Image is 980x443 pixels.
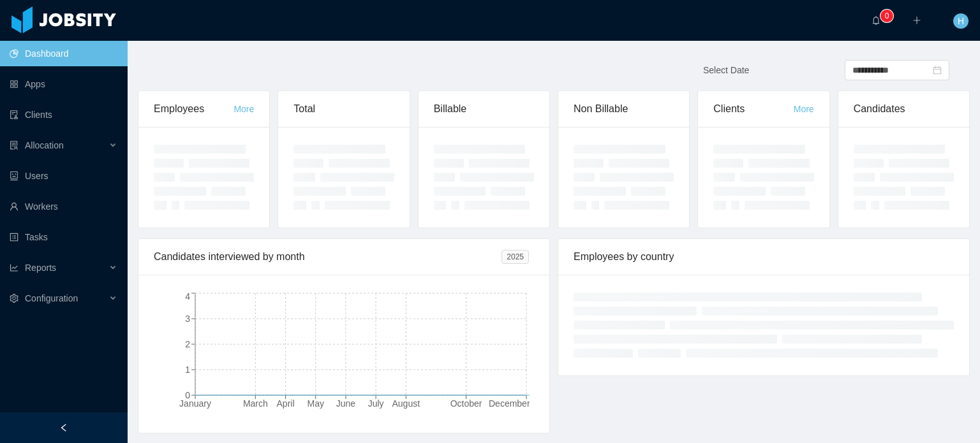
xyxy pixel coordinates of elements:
[25,293,78,303] span: Configuration
[277,398,295,409] tspan: April
[392,398,420,409] tspan: August
[501,250,529,264] span: 2025
[450,398,482,409] tspan: October
[243,398,268,409] tspan: March
[368,398,384,409] tspan: July
[574,91,674,127] div: Non Billable
[25,140,64,150] span: Allocation
[10,141,19,150] i: icon: solution
[713,91,793,127] div: Clients
[308,398,324,409] tspan: May
[10,194,117,219] a: icon: userWorkers
[336,398,356,409] tspan: June
[154,239,501,275] div: Candidates interviewed by month
[185,314,190,324] tspan: 3
[912,16,921,25] i: icon: plus
[185,365,190,375] tspan: 1
[880,10,893,22] sup: 0
[933,66,942,75] i: icon: calendar
[185,339,190,349] tspan: 2
[10,294,19,303] i: icon: setting
[10,102,117,127] a: icon: auditClients
[179,398,211,409] tspan: January
[794,104,814,114] a: More
[10,71,117,97] a: icon: appstoreApps
[25,263,56,273] span: Reports
[958,13,964,29] span: H
[434,91,534,127] div: Billable
[10,41,117,66] a: icon: pie-chartDashboard
[293,91,394,127] div: Total
[489,398,530,409] tspan: December
[872,16,880,25] i: icon: bell
[185,390,190,400] tspan: 0
[854,91,954,127] div: Candidates
[574,239,954,275] div: Employees by country
[10,224,117,250] a: icon: profileTasks
[703,65,749,75] span: Select Date
[10,263,19,272] i: icon: line-chart
[185,291,190,301] tspan: 4
[10,163,117,189] a: icon: robotUsers
[234,104,254,114] a: More
[154,91,234,127] div: Employees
